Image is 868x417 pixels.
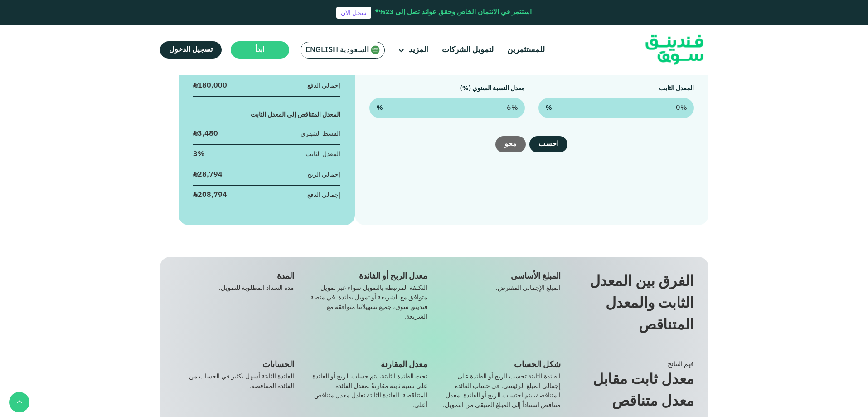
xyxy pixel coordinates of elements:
[630,27,719,73] img: Logo
[175,284,294,293] div: مدة السداد المطلوبة للتمويل.
[175,372,294,391] div: الفائدة الثابتة أسهل بكثير في الحساب من الفائدة المتناقصة.
[574,271,694,337] div: الفرق بين المعدل الثابت والمعدل المتناقص
[441,271,561,281] div: المبلغ الأساسي
[659,85,694,92] label: المعدل الثابت
[546,103,552,113] span: %
[440,43,496,58] a: لتمويل الشركات
[193,81,227,91] div: ʢ
[193,170,223,180] div: ʢ
[308,372,427,410] div: تحت الفائدة الثابتة، يتم حساب الربح أو الفائدة على نسبة ثابتة مقارنةً بمعدل الفائدة المتناقصة. ال...
[375,7,532,18] div: استثمر في الائتمان الخاص وحقق عوائد تصل إلى 23%*
[160,41,222,59] a: تسجيل الدخول
[193,190,227,200] div: ʢ
[198,82,227,89] span: 180,000
[505,43,547,58] a: للمستثمرين
[409,46,428,54] span: المزيد
[175,271,294,281] div: المدة
[193,149,204,159] div: 3%
[198,191,227,198] span: 208,794
[9,392,29,412] button: back
[377,103,383,113] span: %
[255,46,264,53] span: ابدأ
[574,369,694,413] div: معدل ثابت مقابل معدل متناقص
[169,46,213,53] span: تسجيل الدخول
[307,191,340,200] div: إجمالي الدفع
[460,85,525,92] label: معدل النسبة السنوي (%)
[308,271,427,281] div: معدل الربح أو الفائدة
[198,171,223,178] span: 28,794
[198,130,218,137] span: 3,480
[371,45,380,54] img: SA Flag
[308,284,427,322] div: التكلفة المرتبطة بالتمويل سواء عبر تمويل متوافق مع الشريعة أو تمويل بفائدة. في منصة فندينق سوق، ج...
[574,360,694,369] div: فهم النتائج
[441,284,561,293] div: المبلغ الإجمالي المقترض.
[307,81,340,91] div: إجمالي الدفع
[441,360,561,370] div: شكل الحساب
[193,110,341,120] div: المعدل المتناقص إلى المعدل الثابت
[305,45,369,55] span: السعودية English
[307,170,340,180] div: إجمالي الربح
[529,136,567,152] button: احسب
[301,129,340,139] div: القسط الشهري
[175,360,294,370] div: الحسابات
[441,372,561,410] div: الفائدة الثابتة تحسب الربح أو الفائدة على إجمالي المبلغ الرئيسي. في حساب الفائدة المتناقصة، يتم ا...
[336,7,371,19] a: سجل الآن
[193,129,218,139] div: ʢ
[495,136,526,152] button: محو
[308,360,427,370] div: معدل المقارنة
[305,150,340,159] div: المعدل الثابت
